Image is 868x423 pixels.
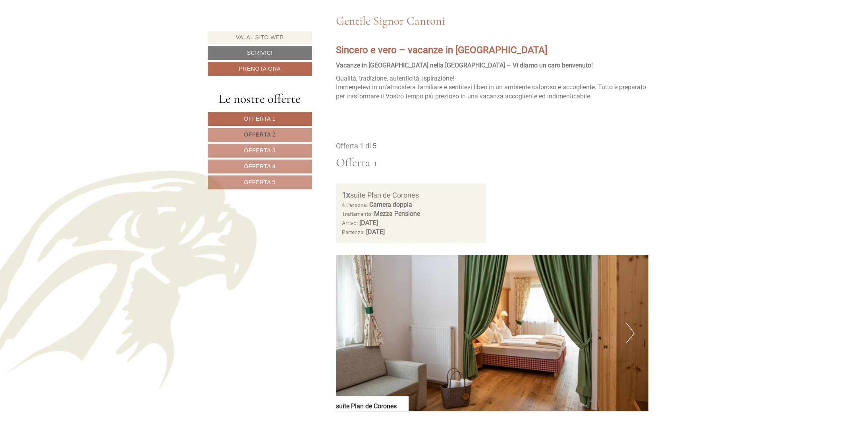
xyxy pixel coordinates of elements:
strong: Vacanze in [GEOGRAPHIC_DATA] nella [GEOGRAPHIC_DATA] – Vi diamo un caro benvenuto! [336,62,593,69]
b: Mezza Pensione [374,210,420,217]
div: Le nostre offerte [208,90,312,108]
a: Vai al sito web [208,31,312,44]
span: Offerta 1 [244,115,276,122]
button: Next [626,323,635,343]
p: Qualità, tradizione, autenticità, ispirazione! Immergetevi in un’atmosfera familiare e sentitevi ... [336,74,649,102]
div: suite Plan de Corones [336,396,409,411]
small: 4 Persone: [342,202,368,208]
h1: Gentile Signor Cantoni [336,14,445,27]
small: Trattamento: [342,211,372,217]
small: Arrivo: [342,220,358,226]
div: suite Plan de Corones [342,189,480,201]
div: Offerta 1 [336,154,377,171]
b: [DATE] [366,228,385,236]
img: image [336,255,649,411]
a: Prenota ora [208,62,312,76]
a: Scrivici [208,46,312,60]
span: Offerta 2 [244,131,276,138]
b: Camera doppia [369,201,412,208]
button: Previous [350,323,358,343]
p: Sincero e vero – vacanze in [GEOGRAPHIC_DATA] [336,43,649,57]
b: 1x [342,190,350,200]
small: Partenza: [342,229,365,235]
span: Offerta 1 di 5 [336,142,376,150]
b: [DATE] [359,219,378,227]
